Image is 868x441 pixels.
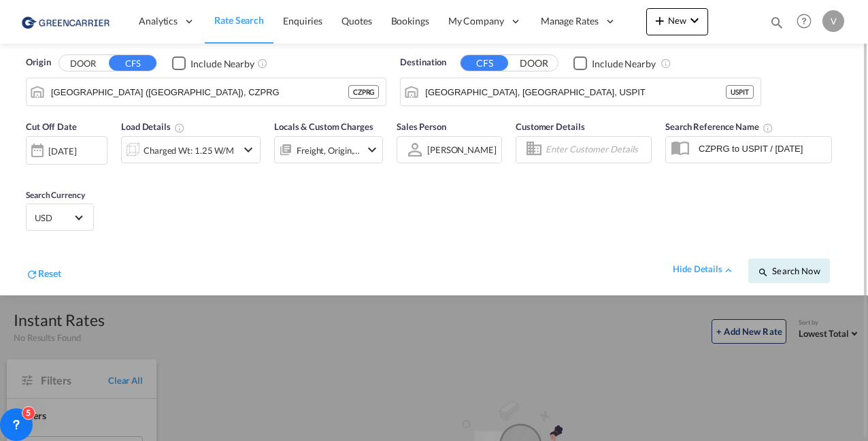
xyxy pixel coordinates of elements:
[592,57,656,71] div: Include Nearby
[274,121,373,132] span: Locals & Custom Charges
[661,58,671,69] md-icon: Unchecked: Ignores neighbouring ports when fetching rates.Checked : Includes neighbouring ports w...
[240,142,256,158] md-icon: icon-chevron-down
[27,78,386,105] md-input-container: Prague (Praha), CZPRG
[172,56,254,70] md-checkbox: Checkbox No Ink
[758,265,820,276] span: icon-magnifySearch Now
[26,267,61,283] div: icon-refreshReset
[401,78,760,105] md-input-container: Pittsburgh, PA, USPIT
[726,85,754,99] div: USPIT
[144,141,234,160] div: Charged Wt: 1.25 W/M
[541,14,599,28] span: Manage Rates
[38,267,61,279] span: Reset
[822,10,844,32] div: V
[121,121,185,132] span: Load Details
[391,15,429,27] span: Bookings
[652,15,703,26] span: New
[461,55,508,71] button: CFS
[48,145,76,157] div: [DATE]
[686,12,703,29] md-icon: icon-chevron-down
[397,121,446,132] span: Sales Person
[257,58,268,69] md-icon: Unchecked: Ignores neighbouring ports when fetching rates.Checked : Includes neighbouring ports w...
[26,268,38,280] md-icon: icon-refresh
[190,57,254,71] div: Include Nearby
[692,138,831,159] input: Search Reference Name
[59,56,107,71] button: DOOR
[673,263,735,276] div: hide detailsicon-chevron-up
[573,56,656,70] md-checkbox: Checkbox No Ink
[26,121,77,132] span: Cut Off Date
[758,267,769,278] md-icon: icon-magnify
[26,56,50,69] span: Origin
[516,121,584,132] span: Customer Details
[26,136,107,165] div: [DATE]
[174,122,185,133] md-icon: Chargeable Weight
[448,14,504,28] span: My Company
[546,140,647,160] input: Enter Customer Details
[283,15,322,27] span: Enquiries
[400,56,446,69] span: Destination
[20,6,112,37] img: 757bc1808afe11efb73cddab9739634b.png
[26,163,36,181] md-datepicker: Select
[646,8,708,35] button: icon-plus 400-fgNewicon-chevron-down
[35,212,73,224] span: USD
[769,15,784,30] md-icon: icon-magnify
[51,82,348,102] input: Search by Port
[748,259,830,283] button: icon-magnifySearch Now
[665,121,773,132] span: Search Reference Name
[425,82,726,102] input: Search by Port
[297,141,361,160] div: Freight Origin Destination
[722,264,735,276] md-icon: icon-chevron-up
[427,144,497,155] div: [PERSON_NAME]
[341,15,371,27] span: Quotes
[510,56,558,71] button: DOOR
[214,14,264,26] span: Rate Search
[33,208,86,227] md-select: Select Currency: $ USDUnited States Dollar
[348,85,380,99] div: CZPRG
[139,14,178,28] span: Analytics
[364,142,380,158] md-icon: icon-chevron-down
[792,10,822,34] div: Help
[769,15,784,35] div: icon-magnify
[763,122,773,133] md-icon: Your search will be saved by the below given name
[274,136,383,163] div: Freight Origin Destinationicon-chevron-down
[121,136,261,163] div: Charged Wt: 1.25 W/Micon-chevron-down
[792,10,816,33] span: Help
[426,140,498,159] md-select: Sales Person: Veronika Mojdlova
[26,190,85,200] span: Search Currency
[652,12,668,29] md-icon: icon-plus 400-fg
[109,55,156,71] button: CFS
